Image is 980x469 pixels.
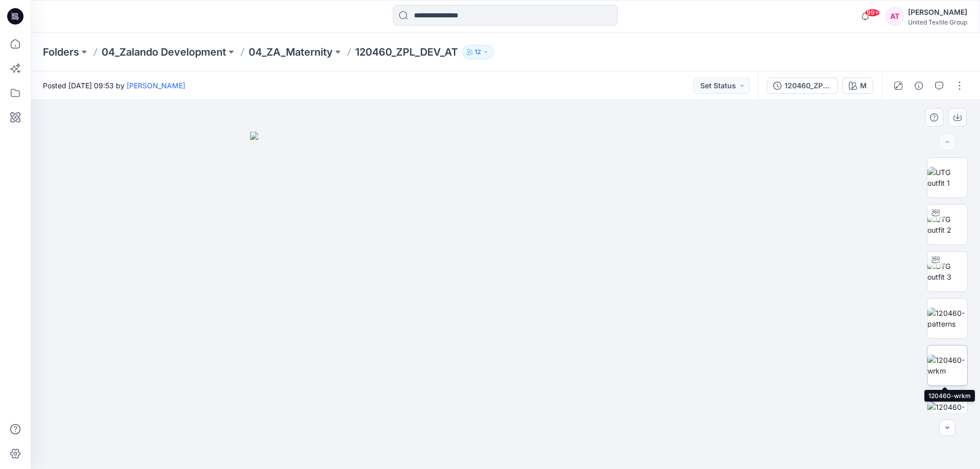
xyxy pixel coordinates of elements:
[911,78,927,94] button: Details
[767,78,838,94] button: 120460_ZPL_DEV_AT
[842,78,873,94] button: M
[865,9,880,17] span: 99+
[908,18,967,26] div: United Textile Group
[927,355,967,376] img: 120460-wrkm
[886,7,904,26] div: AT
[927,261,967,282] img: UTG outfit 3
[127,81,185,90] a: [PERSON_NAME]
[475,46,481,58] p: 12
[462,45,494,59] button: 12
[927,167,967,188] img: UTG outfit 1
[927,402,967,423] img: 120460-MC
[355,45,458,59] p: 120460_ZPL_DEV_AT
[43,45,79,59] a: Folders
[908,6,967,18] div: [PERSON_NAME]
[43,80,185,91] span: Posted [DATE] 09:53 by
[249,45,333,59] a: 04_ZA_Maternity
[102,45,226,59] a: 04_Zalando Development
[860,80,867,91] div: M
[785,80,831,91] div: 120460_ZPL_DEV_AT
[927,308,967,329] img: 120460-patterns
[927,214,967,235] img: UTG outfit 2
